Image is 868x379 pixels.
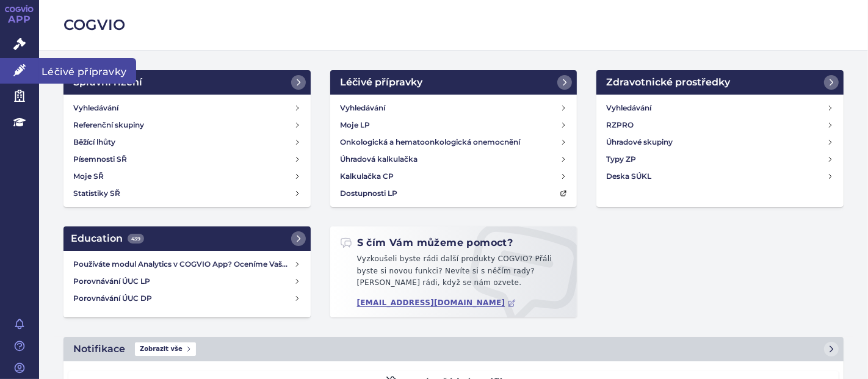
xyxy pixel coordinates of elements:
span: Zobrazit vše [135,342,196,356]
h4: Typy ZP [606,153,636,165]
h4: Vyhledávání [73,102,118,114]
a: Správní řízení [63,70,311,95]
h4: Porovnávání ÚUC DP [73,292,294,305]
a: Dostupnosti LP [335,185,573,202]
a: [EMAIL_ADDRESS][DOMAIN_NAME] [357,298,516,308]
h2: Zdravotnické prostředky [606,75,730,90]
a: Typy ZP [601,151,839,168]
h2: Notifikace [73,342,125,356]
a: Deska SÚKL [601,168,839,185]
a: Léčivé přípravky [330,70,577,95]
h4: Vyhledávání [606,102,651,114]
h2: S čím Vám můžeme pomoct? [340,236,513,250]
a: Moje LP [335,117,573,134]
a: NotifikaceZobrazit vše [63,337,844,361]
h4: Referenční skupiny [73,119,144,131]
h4: Používáte modul Analytics v COGVIO App? Oceníme Vaši zpětnou vazbu! [73,258,294,270]
a: Kalkulačka CP [335,168,573,185]
a: RZPRO [601,117,839,134]
a: Vyhledávání [601,99,839,117]
a: Moje SŘ [68,168,306,185]
h2: Léčivé přípravky [340,75,422,90]
h4: Kalkulačka CP [340,170,394,182]
a: Vyhledávání [335,99,573,117]
a: Písemnosti SŘ [68,151,306,168]
h4: Písemnosti SŘ [73,153,127,165]
a: Úhradová kalkulačka [335,151,573,168]
h2: Education [71,231,144,246]
a: Education439 [63,226,311,251]
h4: Porovnávání ÚUC LP [73,275,294,287]
h4: Běžící lhůty [73,136,115,148]
h4: Statistiky SŘ [73,187,120,200]
h4: Dostupnosti LP [340,187,397,200]
h4: RZPRO [606,119,634,131]
h4: Onkologická a hematoonkologická onemocnění [340,136,520,148]
h4: Moje LP [340,119,370,131]
a: Onkologická a hematoonkologická onemocnění [335,134,573,151]
h4: Moje SŘ [73,170,104,182]
a: Vyhledávání [68,99,306,117]
span: 439 [128,234,144,244]
span: Léčivé přípravky [39,58,136,84]
h4: Deska SÚKL [606,170,651,182]
h4: Úhradová kalkulačka [340,153,418,165]
h2: COGVIO [63,15,844,35]
a: Porovnávání ÚUC LP [68,273,306,290]
a: Porovnávání ÚUC DP [68,290,306,307]
h4: Úhradové skupiny [606,136,673,148]
a: Používáte modul Analytics v COGVIO App? Oceníme Vaši zpětnou vazbu! [68,256,306,273]
a: Běžící lhůty [68,134,306,151]
h4: Vyhledávání [340,102,385,114]
a: Zdravotnické prostředky [596,70,844,95]
a: Referenční skupiny [68,117,306,134]
a: Statistiky SŘ [68,185,306,202]
a: Úhradové skupiny [601,134,839,151]
p: Vyzkoušeli byste rádi další produkty COGVIO? Přáli byste si novou funkci? Nevíte si s něčím rady?... [340,253,568,294]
